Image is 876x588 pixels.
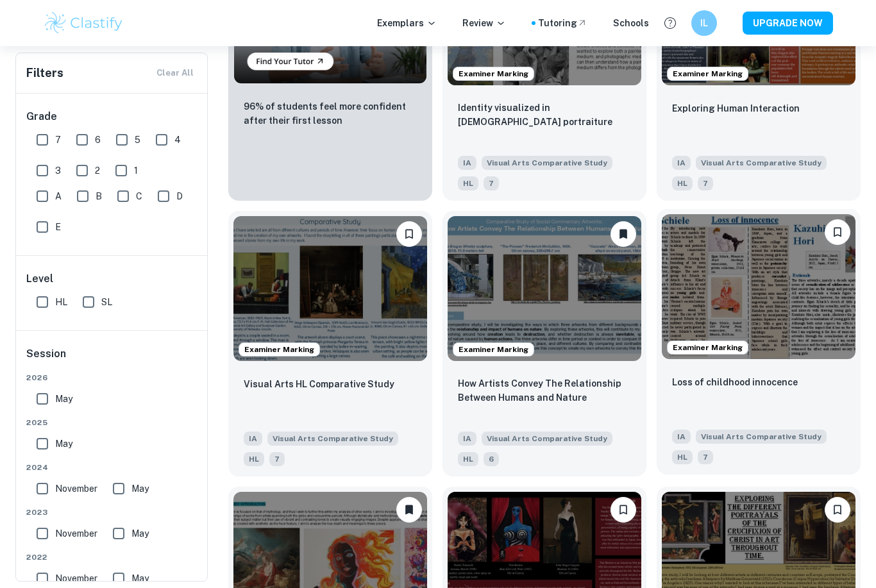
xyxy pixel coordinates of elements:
img: Clastify logo [43,10,124,36]
span: IA [672,156,691,170]
a: Schools [613,16,649,30]
span: E [55,220,61,234]
a: Tutoring [538,16,587,30]
span: A [55,189,62,203]
h6: Grade [26,109,198,124]
p: Loss of childhood innocence [672,375,798,389]
span: Examiner Marking [453,68,534,80]
span: November [55,526,97,541]
h6: Filters [26,64,63,82]
span: IA [672,430,691,444]
a: Examiner MarkingBookmarkVisual Arts HL Comparative StudyIAVisual Arts Comparative StudyHL7 [228,211,432,477]
button: Bookmark [611,497,636,523]
p: Visual Arts HL Comparative Study [244,377,394,391]
h6: Level [26,271,198,287]
span: November [55,571,97,585]
span: 7 [55,133,61,147]
span: 5 [135,133,140,147]
span: HL [672,450,693,464]
span: Examiner Marking [239,344,319,355]
span: Visual Arts Comparative Study [696,156,827,170]
img: Visual Arts Comparative Study IA example thumbnail: Loss of childhood innocence [662,214,855,360]
span: 7 [698,176,713,190]
span: IA [458,432,476,446]
span: B [96,189,102,203]
span: 2 [95,164,100,178]
span: 4 [174,133,181,147]
span: 7 [269,452,285,466]
span: HL [458,176,478,190]
span: HL [244,452,264,466]
a: Examiner MarkingUnbookmarkHow Artists Convey The Relationship Between Humans and NatureIAVisual A... [442,211,646,477]
button: Unbookmark [396,497,422,523]
button: Help and Feedback [659,12,681,34]
button: UPGRADE NOW [743,12,833,35]
p: Review [462,16,506,30]
span: HL [672,176,693,190]
button: Unbookmark [611,221,636,247]
img: Visual Arts Comparative Study IA example thumbnail: How Artists Convey The Relationship Betw [448,216,641,362]
p: How Artists Convey The Relationship Between Humans and Nature [458,376,631,405]
span: Examiner Marking [668,68,748,80]
span: 2022 [26,551,198,563]
span: 1 [134,164,138,178]
p: Exemplars [377,16,437,30]
span: D [176,189,183,203]
h6: Session [26,346,198,372]
span: 3 [55,164,61,178]
span: 2026 [26,372,198,383]
span: May [131,526,149,541]
span: Visual Arts Comparative Study [482,156,612,170]
span: November [55,482,97,496]
span: 7 [698,450,713,464]
span: Visual Arts Comparative Study [482,432,612,446]
span: C [136,189,142,203]
span: Visual Arts Comparative Study [267,432,398,446]
span: 6 [95,133,101,147]
span: SL [101,295,112,309]
button: Bookmark [825,497,850,523]
span: 7 [484,176,499,190]
p: Exploring Human Interaction [672,101,800,115]
span: May [131,571,149,585]
span: May [131,482,149,496]
span: May [55,392,72,406]
span: 2024 [26,462,198,473]
p: 96% of students feel more confident after their first lesson [244,99,417,128]
span: 2023 [26,507,198,518]
span: IA [458,156,476,170]
span: 2025 [26,417,198,428]
span: Examiner Marking [668,342,748,353]
span: Visual Arts Comparative Study [696,430,827,444]
span: IA [244,432,262,446]
span: 6 [484,452,499,466]
button: IL [691,10,717,36]
a: Examiner MarkingBookmarkLoss of childhood innocenceIAVisual Arts Comparative StudyHL7 [657,211,861,477]
p: Identity visualized in female portraiture [458,101,631,129]
span: May [55,437,72,451]
button: Bookmark [396,221,422,247]
span: HL [458,452,478,466]
span: HL [55,295,67,309]
img: Visual Arts Comparative Study IA example thumbnail: Visual Arts HL Comparative Study [233,216,427,362]
h6: IL [697,16,712,30]
button: Bookmark [825,219,850,245]
span: Examiner Marking [453,344,534,355]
